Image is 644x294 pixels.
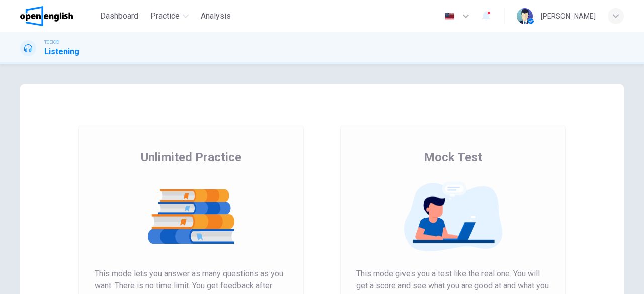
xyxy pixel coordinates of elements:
span: Practice [150,10,180,22]
button: Analysis [197,7,235,25]
a: OpenEnglish logo [20,6,96,26]
img: en [443,13,456,20]
span: TOEIC® [44,39,59,46]
div: [PERSON_NAME] [541,10,596,22]
button: Dashboard [96,7,142,25]
h1: Listening [44,46,79,58]
span: Unlimited Practice [141,149,242,165]
span: Mock Test [424,149,482,165]
span: Analysis [201,10,231,22]
img: OpenEnglish logo [20,6,73,26]
button: Practice [146,7,193,25]
img: Profile picture [517,8,533,24]
span: Dashboard [100,10,138,22]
